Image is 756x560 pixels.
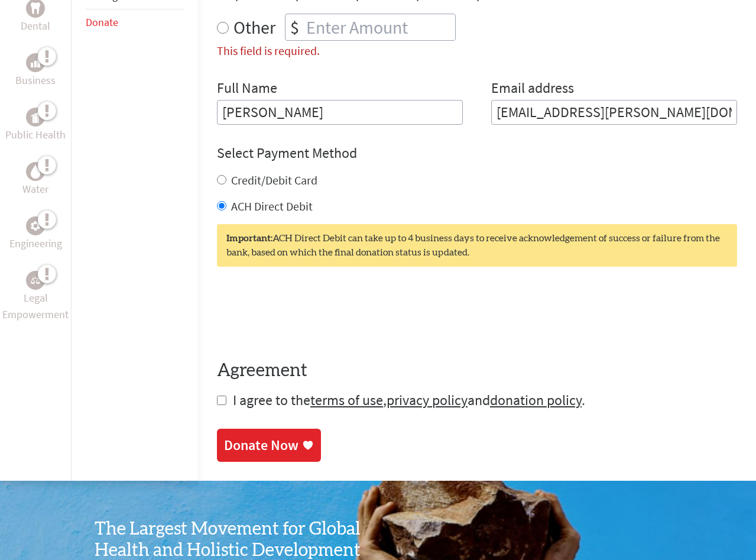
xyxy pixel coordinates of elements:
img: Public Health [31,111,40,123]
input: Enter Full Name [217,100,463,125]
a: Donate Now [217,429,321,462]
a: Public HealthPublic Health [5,108,66,143]
p: Dental [21,18,50,34]
p: Water [22,181,48,198]
img: Dental [31,3,40,14]
label: ACH Direct Debit [231,199,313,213]
a: terms of use [310,391,383,409]
li: Donate [86,9,184,35]
div: Business [26,53,45,72]
a: WaterWater [22,162,48,198]
a: EngineeringEngineering [9,216,62,252]
strong: Important: [226,234,272,243]
p: Public Health [5,127,66,143]
img: Business [31,58,40,67]
h4: Agreement [217,360,737,381]
div: Public Health [26,108,45,127]
div: ACH Direct Debit can take up to 4 business days to receive acknowledgement of success or failure ... [217,224,737,267]
label: Email address [491,79,574,100]
label: Credit/Debit Card [231,173,317,187]
h4: Select Payment Method [217,144,737,163]
p: Business [15,72,56,89]
a: Donate [86,15,118,29]
label: Other [233,14,275,41]
img: Legal Empowerment [31,277,40,284]
input: Enter Amount [304,14,455,40]
div: Engineering [26,216,45,235]
div: Donate Now [224,436,298,455]
div: $ [285,14,304,40]
a: donation policy [490,391,582,409]
p: Engineering [9,235,62,252]
label: This field is required. [217,43,320,58]
span: I agree to the , and . [233,391,585,409]
div: Legal Empowerment [26,271,45,290]
img: Water [31,165,40,179]
iframe: reCAPTCHA [217,290,397,336]
div: Water [26,162,45,181]
a: Legal EmpowermentLegal Empowerment [2,271,69,323]
label: Full Name [217,79,277,100]
input: Your Email [491,100,737,125]
p: Legal Empowerment [2,290,69,323]
img: Engineering [31,221,40,231]
a: privacy policy [387,391,468,409]
a: BusinessBusiness [15,53,56,89]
